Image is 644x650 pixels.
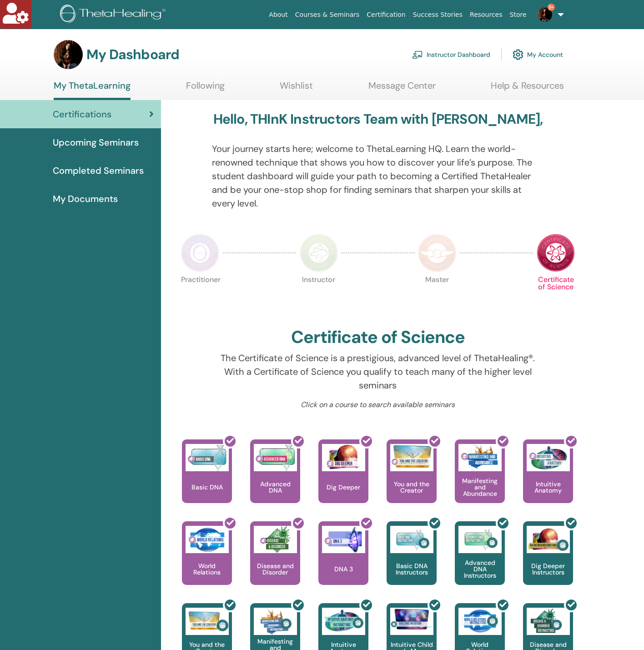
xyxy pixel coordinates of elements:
img: Disease and Disorder [254,526,297,553]
img: cog.svg [513,47,523,62]
p: Advanced DNA [250,481,300,494]
p: Dig Deeper Instructors [523,563,573,575]
p: Dig Deeper [323,484,364,490]
img: Disease and Disorder Instructors [527,608,570,635]
p: The Certificate of Science is a prestigious, advanced level of ThetaHealing®. With a Certificate ... [212,351,544,392]
a: Intuitive Anatomy Intuitive Anatomy [523,439,573,521]
h2: Certificate of Science [291,327,465,348]
img: Certificate of Science [537,234,575,272]
a: My ThetaLearning [54,80,131,100]
img: Intuitive Anatomy Instructors [322,608,365,635]
img: World Relations [186,526,229,553]
img: Instructor [300,234,338,272]
img: Intuitive Child In Me Instructors [390,608,433,630]
a: Basic DNA Basic DNA [182,439,232,521]
img: chalkboard-teacher.svg [412,50,423,59]
p: World Relations [182,563,232,575]
p: Intuitive Anatomy [523,481,573,494]
p: Disease and Disorder [250,563,300,575]
a: Help & Resources [491,80,564,98]
a: World Relations World Relations [182,521,232,603]
p: You and the Creator [387,481,437,494]
a: Advanced DNA Advanced DNA [250,439,300,521]
a: Store [506,6,530,23]
p: Advanced DNA Instructors [455,559,505,579]
p: Master [418,276,456,314]
a: Success Stories [409,6,466,23]
img: Basic DNA [186,444,229,471]
a: You and the Creator You and the Creator [387,439,437,521]
a: Following [186,80,225,98]
img: Master [418,234,456,272]
img: Practitioner [181,234,219,272]
a: Dig Deeper Dig Deeper [318,439,368,521]
a: Resources [466,6,506,23]
p: Practitioner [181,276,219,314]
span: Upcoming Seminars [53,136,139,149]
a: Manifesting and Abundance Manifesting and Abundance [455,439,505,521]
a: Message Center [368,80,436,98]
img: default.jpg [538,7,552,22]
a: Courses & Seminars [292,6,363,23]
img: default.jpg [54,40,83,69]
img: You and the Creator [390,444,433,469]
a: Disease and Disorder Disease and Disorder [250,521,300,603]
a: Dig Deeper Instructors Dig Deeper Instructors [523,521,573,603]
span: 9+ [548,4,555,11]
p: Certificate of Science [537,276,575,314]
a: DNA 3 DNA 3 [318,521,368,603]
p: Click on a course to search available seminars [212,399,544,410]
img: Basic DNA Instructors [390,526,433,553]
img: You and the Creator Instructors [186,608,229,635]
p: Instructor [300,276,338,314]
img: Manifesting and Abundance Instructors [254,608,297,635]
img: Intuitive Anatomy [527,444,570,471]
img: World Relations Instructors [458,608,502,635]
p: Manifesting and Abundance [455,478,505,497]
img: Advanced DNA [254,444,297,471]
span: My Documents [53,192,118,206]
a: Certification [363,6,409,23]
p: Basic DNA Instructors [387,563,437,575]
span: Certifications [53,107,111,121]
p: Your journey starts here; welcome to ThetaLearning HQ. Learn the world-renowned technique that sh... [212,142,544,210]
img: logo.png [60,5,169,25]
h3: Hello, THInK Instructors Team with [PERSON_NAME], [213,111,543,127]
span: Completed Seminars [53,164,144,177]
a: Wishlist [280,80,313,98]
a: Basic DNA Instructors Basic DNA Instructors [387,521,437,603]
h3: My Dashboard [86,46,179,63]
a: About [265,6,291,23]
a: Advanced DNA Instructors Advanced DNA Instructors [455,521,505,603]
img: DNA 3 [322,526,365,553]
img: Advanced DNA Instructors [458,526,502,553]
img: Dig Deeper [322,444,365,471]
a: My Account [513,45,563,65]
img: Dig Deeper Instructors [527,526,570,553]
img: Manifesting and Abundance [458,444,502,471]
a: Instructor Dashboard [412,45,490,65]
